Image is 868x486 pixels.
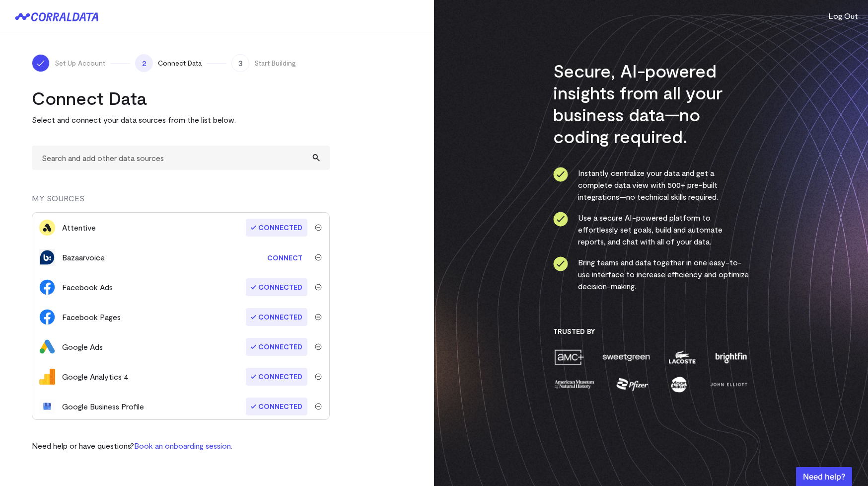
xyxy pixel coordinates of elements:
[254,58,296,68] span: Start Building
[246,219,307,237] span: Connected
[315,254,322,261] img: trash-40e54a27.svg
[32,192,330,212] div: MY SOURCES
[55,58,105,68] span: Set Up Account
[62,341,103,353] div: Google Ads
[553,348,585,366] img: amc-0b11a8f1.png
[669,376,689,393] img: moon-juice-c312e729.png
[32,114,330,126] p: Select and connect your data sources from the list below.
[553,212,749,247] li: Use a secure AI-powered platform to effortlessly set goals, build and automate reports, and chat ...
[315,403,322,410] img: trash-40e54a27.svg
[62,251,105,263] div: Bazaarvoice
[553,212,568,227] img: ico-check-circle-4b19435c.svg
[667,348,697,366] img: lacoste-7a6b0538.png
[39,220,55,236] img: attentive-31a3840e.svg
[828,10,858,22] button: Log Out
[246,368,307,386] span: Connected
[39,369,55,385] img: google_analytics_4-4ee20295.svg
[39,309,55,325] img: facebook_pages-56946ca1.svg
[39,279,55,295] img: facebook_ads-56946ca1.svg
[315,314,322,321] img: trash-40e54a27.svg
[246,308,307,326] span: Connected
[553,327,749,336] h3: Trusted By
[62,311,121,323] div: Facebook Pages
[62,371,129,383] div: Google Analytics 4
[246,278,307,296] span: Connected
[315,224,322,231] img: trash-40e54a27.svg
[246,398,307,415] span: Connected
[553,167,749,203] li: Instantly centralize your data and get a complete data view with 500+ pre-built integrations—no t...
[62,222,96,234] div: Attentive
[135,54,153,72] span: 2
[32,146,330,170] input: Search and add other data sources
[62,401,144,412] div: Google Business Profile
[315,343,322,350] img: trash-40e54a27.svg
[32,87,330,109] h2: Connect Data
[553,256,749,292] li: Bring teams and data together in one easy-to-use interface to increase efficiency and optimize de...
[231,54,249,72] span: 3
[553,167,568,182] img: ico-check-circle-4b19435c.svg
[32,440,232,452] p: Need help or have questions?
[39,399,55,414] img: google_business_profile-01dad752.svg
[553,60,749,147] h3: Secure, AI-powered insights from all your business data—no coding required.
[134,441,232,450] a: Book an onboarding session.
[158,58,202,68] span: Connect Data
[601,348,651,366] img: sweetgreen-1d1fb32c.png
[713,348,749,366] img: brightfin-a251e171.png
[39,249,55,265] img: bazaarvoice-3ea0e971.svg
[315,373,322,380] img: trash-40e54a27.svg
[62,281,113,293] div: Facebook Ads
[262,248,307,267] a: Connect
[553,256,568,271] img: ico-check-circle-4b19435c.svg
[39,339,55,355] img: google_ads-c8121f33.png
[615,376,650,393] img: pfizer-e137f5fc.png
[315,284,322,291] img: trash-40e54a27.svg
[709,376,749,393] img: john-elliott-25751c40.png
[36,58,46,68] img: ico-check-white-5ff98cb1.svg
[553,376,596,393] img: amnh-5afada46.png
[246,338,307,356] span: Connected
